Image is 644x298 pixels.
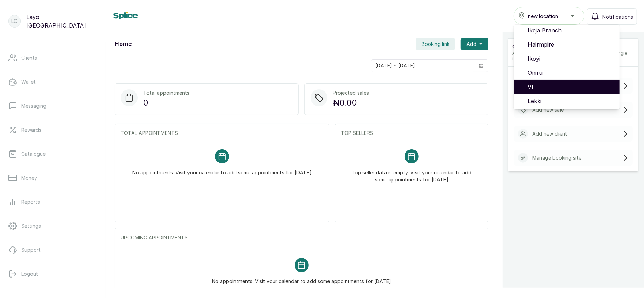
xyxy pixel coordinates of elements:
ul: new location [514,25,620,109]
span: Booking link [422,41,449,48]
p: No appointments. Visit your calendar to add some appointments for [DATE] [212,272,391,285]
input: Select date [371,60,475,72]
p: Support [21,246,41,254]
p: Manage booking site [532,154,581,161]
p: Add new client [532,130,567,137]
span: Ikeja Branch [528,26,614,35]
a: Wallet [6,72,100,92]
a: Catalogue [6,144,100,164]
span: Ikoyi [528,54,614,63]
p: Total appointments [143,89,190,96]
span: VI [528,83,614,91]
button: Booking link [416,38,455,50]
p: Projected sales [333,89,369,96]
p: Logout [21,270,38,278]
a: Reports [6,192,100,212]
span: Lekki [528,97,614,105]
p: Messaging [21,102,46,109]
span: Oniru [528,68,614,77]
span: Notifications [602,13,633,20]
p: Reports [21,198,40,205]
span: Add [466,41,476,48]
p: Add appointments, sales, or clients quickly with a single tap. [512,50,634,62]
p: 0 [143,96,190,109]
span: new location [528,12,558,20]
p: No appointments. Visit your calendar to add some appointments for [DATE] [132,163,312,176]
span: Hairmpire [528,40,614,49]
p: LO [11,18,18,25]
p: Wallet [21,78,36,85]
a: Rewards [6,120,100,140]
a: Money [6,168,100,188]
button: Notifications [587,8,637,25]
p: Add new sale [532,106,564,113]
p: ₦0.00 [333,96,369,109]
a: Support [6,240,100,260]
p: TOTAL APPOINTMENTS [121,130,323,137]
h1: Home [115,40,132,48]
p: Clients [21,54,37,61]
a: Settings [6,216,100,236]
svg: calendar [479,63,484,68]
p: Catalogue [21,150,46,157]
p: Top seller data is empty. Visit your calendar to add some appointments for [DATE] [349,163,474,183]
p: Quick Actions [512,43,634,50]
button: Logout [6,264,100,284]
a: Clients [6,48,100,68]
a: Messaging [6,96,100,116]
button: new location [514,7,584,25]
p: Money [21,174,37,181]
button: Add [461,38,488,50]
p: UPCOMING APPOINTMENTS [121,234,482,241]
p: TOP SELLERS [341,130,482,137]
p: Settings [21,222,41,230]
p: Rewards [21,126,41,133]
p: Layo [GEOGRAPHIC_DATA] [26,13,97,30]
